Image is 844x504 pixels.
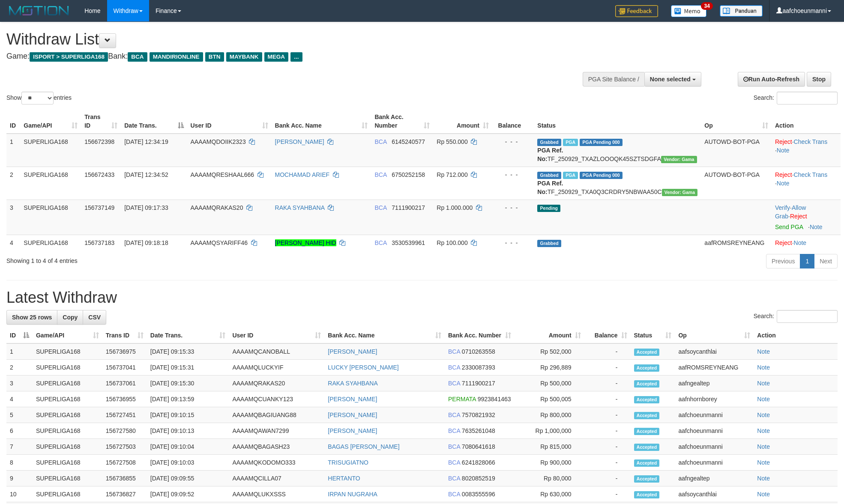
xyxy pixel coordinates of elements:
[644,72,701,86] button: None selected
[650,76,691,83] span: None selected
[515,423,584,439] td: Rp 1,000,000
[496,170,530,179] div: - - -
[754,310,838,323] label: Search:
[328,380,377,387] a: RAKA SYAHBANA
[720,5,763,17] img: panduan.png
[634,349,660,356] span: Accepted
[448,364,460,371] span: BCA
[33,423,102,439] td: SUPERLIGA168
[121,109,187,134] th: Date Trans.: activate to sort column descending
[20,167,81,200] td: SUPERLIGA168
[6,4,72,17] img: MOTION_logo.png
[191,239,248,246] span: AAAAMQSYARIFF46
[634,475,660,483] span: Accepted
[701,167,772,200] td: AUTOWD-BOT-PGA
[371,109,433,134] th: Bank Acc. Number: activate to sort column ascending
[6,200,20,235] td: 3
[537,205,560,212] span: Pending
[772,167,841,200] td: · ·
[462,459,495,466] span: Copy 6241828066 to clipboard
[6,439,33,455] td: 7
[81,109,121,134] th: Trans ID: activate to sort column ascending
[462,491,495,498] span: Copy 0083555596 to clipboard
[675,391,754,407] td: aafnhornborey
[191,138,246,145] span: AAAAMQDOIIK2323
[515,407,584,423] td: Rp 800,000
[448,491,460,498] span: BCA
[584,376,631,391] td: -
[84,138,114,145] span: 156672398
[33,407,102,423] td: SUPERLIGA168
[33,391,102,407] td: SUPERLIGA168
[150,52,203,62] span: MANDIRIONLINE
[675,486,754,502] td: aafsoycanthlai
[794,171,828,178] a: Check Trans
[264,52,289,62] span: MEGA
[102,486,147,502] td: 156736827
[772,235,841,251] td: ·
[124,239,168,246] span: [DATE] 09:18:18
[147,360,229,376] td: [DATE] 09:15:31
[102,407,147,423] td: 156727451
[794,138,828,145] a: Check Trans
[515,486,584,502] td: Rp 630,000
[147,486,229,502] td: [DATE] 09:09:52
[675,407,754,423] td: aafchoeunmanni
[515,455,584,471] td: Rp 900,000
[6,360,33,376] td: 2
[584,407,631,423] td: -
[33,486,102,502] td: SUPERLIGA168
[757,459,770,466] a: Note
[662,189,698,196] span: Vendor URL: https://trx31.1velocity.biz
[102,376,147,391] td: 156737061
[328,427,377,434] a: [PERSON_NAME]
[462,380,495,387] span: Copy 7111900217 to clipboard
[324,328,445,343] th: Bank Acc. Name: activate to sort column ascending
[777,310,838,323] input: Search:
[777,92,838,104] input: Search:
[478,396,511,403] span: Copy 9923841463 to clipboard
[20,200,81,235] td: SUPERLIGA168
[374,171,386,178] span: BCA
[800,254,814,268] a: 1
[448,396,476,403] span: PERMATA
[147,343,229,360] td: [DATE] 09:15:33
[775,204,790,211] a: Verify
[580,139,623,146] span: PGA Pending
[634,364,660,372] span: Accepted
[290,52,302,62] span: ...
[448,380,460,387] span: BCA
[328,348,377,355] a: [PERSON_NAME]
[634,459,660,467] span: Accepted
[6,253,345,265] div: Showing 1 to 4 of 4 entries
[775,224,803,230] a: Send PGA
[807,72,831,86] a: Stop
[6,134,20,167] td: 1
[33,360,102,376] td: SUPERLIGA168
[448,427,460,434] span: BCA
[124,138,168,145] span: [DATE] 12:34:19
[462,364,495,371] span: Copy 2330087393 to clipboard
[777,147,790,154] a: Note
[102,360,147,376] td: 156737041
[772,200,841,235] td: · ·
[448,443,460,450] span: BCA
[615,5,658,17] img: Feedback.jpg
[102,343,147,360] td: 156736975
[57,310,83,325] a: Copy
[583,72,644,86] div: PGA Site Balance /
[537,240,561,247] span: Grabbed
[766,254,800,268] a: Previous
[757,348,770,355] a: Note
[6,109,20,134] th: ID
[534,167,701,200] td: TF_250929_TXA0Q3CRDRY5NBWAA50C
[584,360,631,376] td: -
[275,204,325,211] a: RAKA SYAHBANA
[584,486,631,502] td: -
[275,171,330,178] a: MOCHAMAD ARIEF
[6,486,33,502] td: 10
[30,52,108,62] span: ISPORT > SUPERLIGA168
[124,171,168,178] span: [DATE] 12:34:52
[21,92,54,104] select: Showentries
[462,427,495,434] span: Copy 7635261048 to clipboard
